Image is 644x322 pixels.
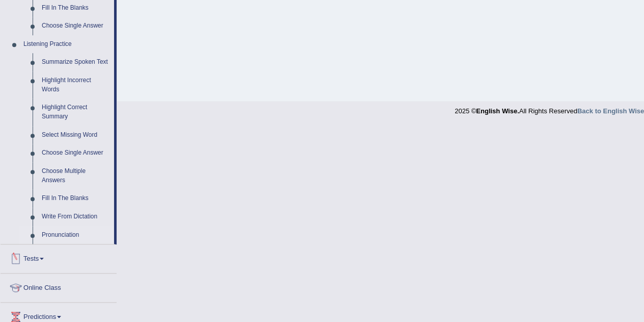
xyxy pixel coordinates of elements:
a: Choose Single Answer [37,17,114,35]
a: Highlight Incorrect Words [37,71,114,98]
a: Back to English Wise [577,107,644,115]
a: Tests [1,244,117,270]
a: Write From Dictation [37,208,114,226]
a: Summarize Spoken Text [37,53,114,71]
a: Online Class [1,274,117,299]
a: Fill In The Blanks [37,189,114,208]
a: Highlight Correct Summary [37,98,114,126]
a: Listening Practice [19,35,114,54]
strong: English Wise. [476,107,519,115]
a: Select Missing Word [37,126,114,144]
a: Pronunciation [37,226,114,244]
div: 2025 © All Rights Reserved [455,101,644,116]
a: Choose Multiple Answers [37,162,114,189]
a: Choose Single Answer [37,144,114,162]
